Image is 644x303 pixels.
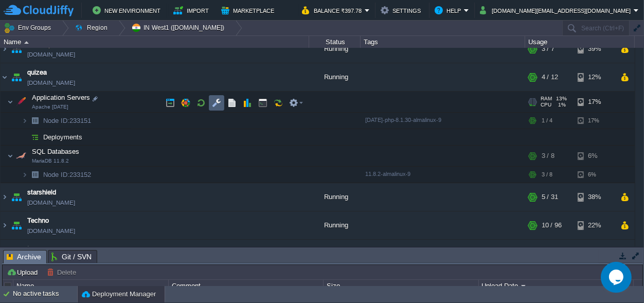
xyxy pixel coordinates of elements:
div: 38% [578,185,611,212]
img: AMDAwAAAACH5BAEAAAAALAAAAAABAAEAAAICRAEAOw== [1,37,9,64]
button: Balance ₹397.78 [302,4,365,16]
img: AMDAwAAAACH5BAEAAAAALAAAAAABAAEAAAICRAEAOw== [1,241,9,269]
div: Name [1,36,309,48]
img: AMDAwAAAACH5BAEAAAAALAAAAAABAAEAAAICRAEAOw== [14,147,28,168]
div: No active tasks [13,286,77,302]
div: 3 / 8 [542,168,552,184]
img: AMDAwAAAACH5BAEAAAAALAAAAAABAAEAAAICRAEAOw== [28,114,42,130]
span: RAM [541,97,552,103]
span: Archive [7,251,41,263]
div: 1 / 4 [542,114,552,130]
div: Tags [361,36,525,48]
img: AMDAwAAAACH5BAEAAAAALAAAAAABAAEAAAICRAEAOw== [9,241,24,269]
button: IN West1 ([DOMAIN_NAME]) [131,21,228,35]
button: Settings [381,4,424,16]
img: AMDAwAAAACH5BAEAAAAALAAAAAABAAEAAAICRAEAOw== [9,185,24,212]
a: starshield [27,189,56,199]
span: Application Servers [31,95,92,103]
a: Techno [27,217,49,227]
div: 5 / 31 [542,185,558,212]
div: 7 / 70 [542,241,558,269]
img: AMDAwAAAACH5BAEAAAAALAAAAAABAAEAAAICRAEAOw== [9,213,24,241]
span: MariaDB 11.8.2 [32,159,69,166]
img: AMDAwAAAACH5BAEAAAAALAAAAAABAAEAAAICRAEAOw== [1,213,9,241]
div: 17% [578,93,611,114]
img: AMDAwAAAACH5BAEAAAAALAAAAAABAAEAAAICRAEAOw== [22,168,28,184]
button: [DOMAIN_NAME][EMAIL_ADDRESS][DOMAIN_NAME] [480,4,634,16]
button: Region [75,21,111,35]
img: AMDAwAAAACH5BAEAAAAALAAAAAABAAEAAAICRAEAOw== [1,65,9,93]
img: AMDAwAAAACH5BAEAAAAALAAAAAABAAEAAAICRAEAOw== [28,168,42,184]
a: SQL DatabasesMariaDB 11.8.2 [31,149,81,157]
img: AMDAwAAAACH5BAEAAAAALAAAAAABAAEAAAICRAEAOw== [7,147,13,168]
img: AMDAwAAAACH5BAEAAAAALAAAAAABAAEAAAICRAEAOw== [9,37,24,64]
button: Help [435,4,464,16]
a: Application ServersApache [DATE] [31,95,92,103]
a: [DOMAIN_NAME] [27,51,75,61]
img: AMDAwAAAACH5BAEAAAAALAAAAAABAAEAAAICRAEAOw== [28,131,42,147]
a: Node ID:233152 [42,172,93,181]
span: 1% [556,103,566,110]
span: SQL Databases [31,149,81,157]
div: Running [309,241,361,269]
img: AMDAwAAAACH5BAEAAAAALAAAAAABAAEAAAICRAEAOw== [22,131,28,147]
div: Name [14,280,168,292]
div: 10 / 96 [542,213,562,241]
div: Usage [526,36,634,48]
img: AMDAwAAAACH5BAEAAAAALAAAAAABAAEAAAICRAEAOw== [1,185,9,212]
a: Deployments [42,134,84,143]
img: AMDAwAAAACH5BAEAAAAALAAAAAABAAEAAAICRAEAOw== [14,93,28,114]
button: New Environment [93,4,164,16]
a: quizea [27,69,47,79]
img: CloudJiffy [4,4,74,17]
button: Marketplace [221,4,277,16]
span: [DATE]-php-8.1.30-almalinux-9 [365,118,441,124]
span: Git / SVN [51,251,92,263]
a: [DOMAIN_NAME] [27,79,75,90]
span: CPU [541,103,551,110]
div: Running [309,65,361,93]
span: 233152 [42,172,93,181]
button: Deployment Manager [82,289,156,299]
span: Apache [DATE] [32,105,68,112]
span: 11.8.2-almalinux-9 [365,172,410,179]
button: Import [173,4,212,16]
div: 39% [578,37,611,64]
a: [DOMAIN_NAME] [27,227,75,238]
span: 233151 [42,118,93,127]
img: AMDAwAAAACH5BAEAAAAALAAAAAABAAEAAAICRAEAOw== [7,93,13,114]
div: 3 / 8 [542,147,554,168]
div: 17% [578,114,611,130]
div: Running [309,213,361,241]
div: Comment [169,280,323,292]
div: Running [309,185,361,212]
button: Env Groups [4,21,55,35]
div: 22% [578,213,611,241]
img: AMDAwAAAACH5BAEAAAAALAAAAAABAAEAAAICRAEAOw== [24,41,29,44]
div: 12% [578,65,611,93]
a: [DOMAIN_NAME] [27,199,75,209]
div: 3 / 7 [542,37,554,64]
a: Node ID:233151 [42,118,93,127]
iframe: chat widget [601,262,634,293]
button: Upload [7,268,41,277]
div: Upload Date [479,280,633,292]
div: 6% [578,168,611,184]
img: AMDAwAAAACH5BAEAAAAALAAAAAABAAEAAAICRAEAOw== [9,65,24,93]
span: Node ID: [43,118,69,126]
button: Delete [47,268,79,277]
span: Node ID: [43,172,69,180]
a: toorosnew [27,245,58,256]
div: Size [324,280,478,292]
img: AMDAwAAAACH5BAEAAAAALAAAAAABAAEAAAICRAEAOw== [22,114,28,130]
div: Status [310,36,360,48]
div: 4 / 12 [542,65,558,93]
div: 11% [578,241,611,269]
div: 6% [578,147,611,168]
div: Running [309,37,361,64]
